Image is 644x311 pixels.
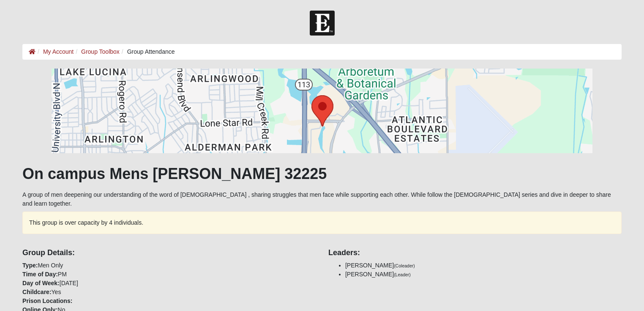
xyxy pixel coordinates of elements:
h4: Leaders: [328,248,622,258]
strong: Childcare: [22,289,51,295]
a: Group Toolbox [81,48,120,55]
li: [PERSON_NAME] [345,270,622,279]
li: Group Attendance [120,47,175,56]
strong: Day of Week: [22,280,60,286]
a: My Account [43,48,74,55]
small: (Leader) [394,272,411,277]
strong: Time of Day: [22,271,58,278]
strong: Type: [22,262,38,269]
small: (Coleader) [394,263,415,268]
li: [PERSON_NAME] [345,261,622,270]
h1: On campus Mens [PERSON_NAME] 32225 [22,165,622,183]
img: Church of Eleven22 Logo [310,11,335,36]
h4: Group Details: [22,248,316,258]
div: This group is over capacity by 4 individuals. [22,212,622,234]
